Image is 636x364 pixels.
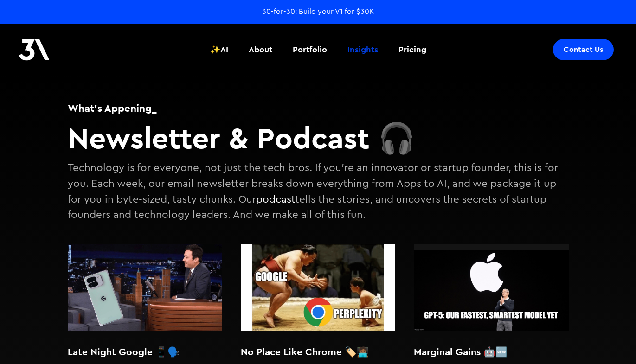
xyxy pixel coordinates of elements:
[68,345,222,359] h2: Late Night Google 📱🗣️
[262,6,374,17] a: 30-for-30: Build your V1 for $30K
[210,44,228,56] div: ✨AI
[68,240,222,364] a: Late Night Google 📱🗣️
[241,240,395,364] a: No Place Like Chrome 🏷️🧑🏾‍💻
[68,120,569,156] h2: Newsletter & Podcast 🎧
[347,44,378,56] div: Insights
[287,32,333,67] a: Portfolio
[398,44,426,56] div: Pricing
[393,32,432,67] a: Pricing
[205,32,234,67] a: ✨AI
[68,163,558,220] p: Technology is for everyone, not just the tech bros. If you're an innovator or startup founder, th...
[243,32,278,67] a: About
[564,45,603,54] div: Contact Us
[342,32,384,67] a: Insights
[293,44,327,56] div: Portfolio
[553,39,614,60] a: Contact Us
[256,194,295,204] a: podcast
[414,240,568,364] a: Marginal Gains 🤖🆕
[241,345,395,359] h2: No Place Like Chrome 🏷️🧑🏾‍💻
[68,101,569,115] h1: What's Appening_
[414,345,568,359] h2: Marginal Gains 🤖🆕
[249,44,272,56] div: About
